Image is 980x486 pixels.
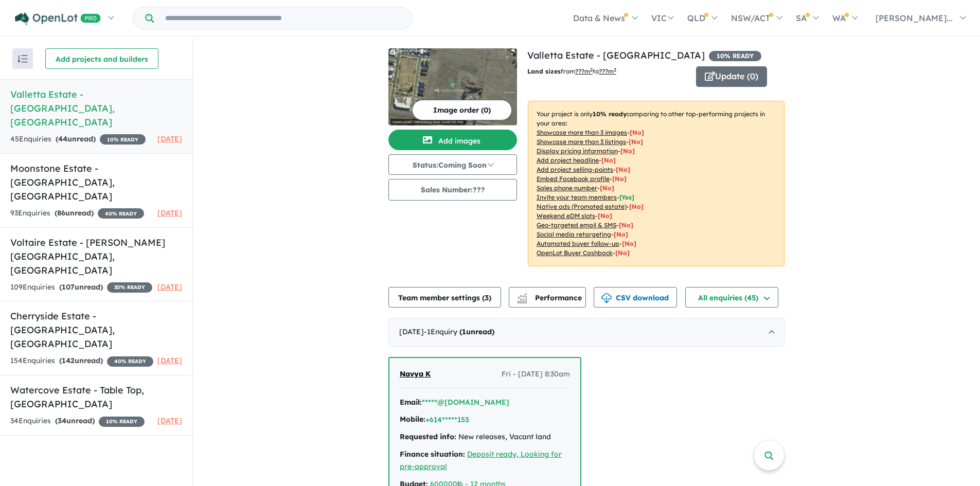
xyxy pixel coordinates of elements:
[424,327,494,336] span: - 1 Enquir y
[630,129,644,136] span: [ No ]
[388,130,517,150] button: Add images
[600,184,614,192] span: [ No ]
[400,432,456,441] strong: Requested info:
[400,415,425,424] strong: Mobile:
[58,134,67,143] span: 44
[57,208,65,218] span: 86
[629,203,644,210] span: [No]
[62,282,75,292] span: 107
[622,240,636,247] span: [No]
[45,48,158,69] button: Add projects and builders
[98,208,144,219] span: 40 % READY
[517,296,527,303] img: bar-chart.svg
[10,87,182,129] h5: Valletta Estate - [GEOGRAPHIC_DATA] , [GEOGRAPHIC_DATA]
[528,101,785,266] p: Your project is only comparing to other top-performing projects in your area: - - - - - - - - - -...
[615,249,630,257] span: [No]
[59,282,103,292] strong: ( unread)
[10,161,182,203] h5: Moonstone Estate - [GEOGRAPHIC_DATA] , [GEOGRAPHIC_DATA]
[10,383,182,411] h5: Watercove Estate - Table Top , [GEOGRAPHIC_DATA]
[400,431,570,443] div: New releases, Vacant land
[10,309,182,351] h5: Cherryside Estate - [GEOGRAPHIC_DATA] , [GEOGRAPHIC_DATA]
[616,166,630,173] span: [ No ]
[509,287,586,308] button: Performance
[594,287,677,308] button: CSV download
[876,13,953,23] span: [PERSON_NAME]...
[59,356,103,365] strong: ( unread)
[400,449,562,471] a: Deposit ready, Looking for pre-approval
[485,293,489,302] span: 3
[629,138,643,146] span: [ No ]
[593,67,616,75] span: to
[537,184,597,192] u: Sales phone number
[15,12,101,25] img: Openlot PRO Logo White
[601,293,612,303] img: download icon
[575,67,593,75] u: ??? m
[685,287,778,308] button: All enquiries (45)
[537,249,613,257] u: OpenLot Buyer Cashback
[619,193,634,201] span: [ Yes ]
[55,208,94,218] strong: ( unread)
[10,281,152,294] div: 109 Enquir ies
[10,355,153,367] div: 154 Enquir ies
[620,147,635,155] span: [ No ]
[388,154,517,175] button: Status:Coming Soon
[62,356,75,365] span: 142
[99,417,145,427] span: 10 % READY
[107,356,153,367] span: 40 % READY
[537,166,613,173] u: Add project selling-points
[527,67,561,75] b: Land sizes
[601,156,616,164] span: [ No ]
[400,369,431,379] span: Navya K
[388,179,517,201] button: Sales Number:???
[614,67,616,73] sup: 2
[537,147,618,155] u: Display pricing information
[400,449,465,459] strong: Finance situation:
[10,207,144,220] div: 93 Enquir ies
[400,368,431,381] a: Navya K
[157,282,182,292] span: [DATE]
[157,356,182,365] span: [DATE]
[502,368,570,381] span: Fri - [DATE] 8:30am
[10,415,145,427] div: 34 Enquir ies
[100,134,146,145] span: 10 % READY
[619,221,633,229] span: [No]
[537,156,599,164] u: Add project headline
[58,416,66,425] span: 34
[388,48,517,125] img: Valletta Estate - Tarneit
[157,134,182,143] span: [DATE]
[537,129,627,136] u: Showcase more than 3 images
[593,110,627,118] b: 10 % ready
[598,212,612,220] span: [No]
[157,416,182,425] span: [DATE]
[537,138,626,146] u: Showcase more than 3 listings
[17,55,28,63] img: sort.svg
[388,287,501,308] button: Team member settings (3)
[107,282,152,293] span: 20 % READY
[10,236,182,277] h5: Voltaire Estate - [PERSON_NAME][GEOGRAPHIC_DATA] , [GEOGRAPHIC_DATA]
[459,327,494,336] strong: ( unread)
[537,193,617,201] u: Invite your team members
[519,293,582,302] span: Performance
[527,49,705,61] a: Valletta Estate - [GEOGRAPHIC_DATA]
[537,203,627,210] u: Native ads (Promoted estate)
[157,208,182,218] span: [DATE]
[10,133,146,146] div: 45 Enquir ies
[527,66,688,77] p: from
[56,134,96,143] strong: ( unread)
[612,175,627,183] span: [ No ]
[696,66,767,87] button: Update (0)
[537,221,616,229] u: Geo-targeted email & SMS
[388,318,785,347] div: [DATE]
[55,416,95,425] strong: ( unread)
[537,230,611,238] u: Social media retargeting
[537,240,619,247] u: Automated buyer follow-up
[400,398,422,407] strong: Email:
[590,67,593,73] sup: 2
[518,293,527,299] img: line-chart.svg
[537,175,610,183] u: Embed Facebook profile
[412,100,512,120] button: Image order (0)
[709,51,761,61] span: 10 % READY
[614,230,628,238] span: [No]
